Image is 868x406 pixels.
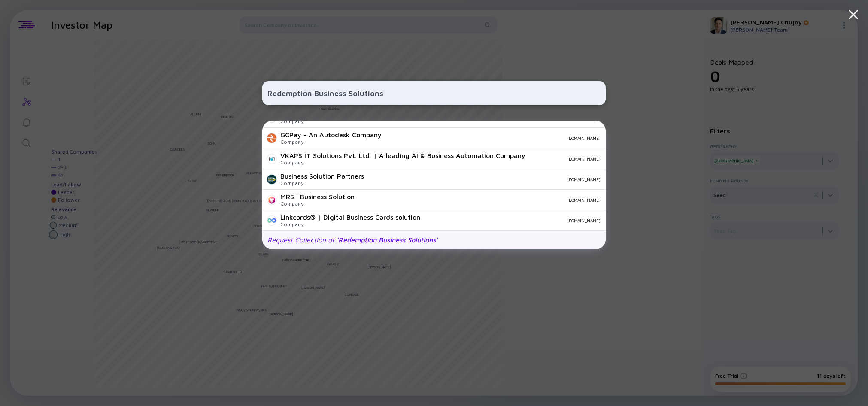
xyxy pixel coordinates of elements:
[280,159,525,166] div: Company
[338,236,436,244] span: Redemption Business Solutions
[280,151,525,159] div: VKAPS IT Solutions Pvt. Ltd. | A leading AI & Business Automation Company
[280,200,355,207] div: Company
[280,213,420,221] div: Linkcards® | Digital Business Cards solution
[280,172,364,180] div: Business Solution Partners
[371,177,601,182] div: [DOMAIN_NAME]
[280,139,382,145] div: Company
[280,180,364,186] div: Company
[361,197,601,203] div: [DOMAIN_NAME]
[280,131,382,139] div: GCPay - An Autodesk Company
[267,85,601,101] input: Search Company or Investor...
[280,193,355,200] div: MRS l Business Solution
[280,118,409,124] div: Company
[388,136,601,141] div: [DOMAIN_NAME]
[427,218,601,223] div: [DOMAIN_NAME]
[532,156,601,161] div: [DOMAIN_NAME]
[280,221,420,227] div: Company
[267,236,437,244] div: Request Collection of ' '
